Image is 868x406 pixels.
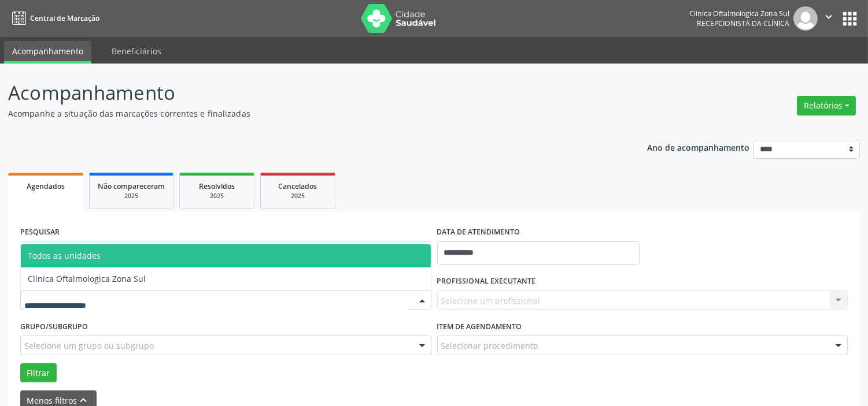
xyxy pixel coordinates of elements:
[793,6,818,31] img: img
[20,318,88,336] label: Grupo/Subgrupo
[689,9,789,18] div: Clinica Oftalmologica Zona Sul
[188,192,246,200] div: 2025
[27,181,65,191] span: Agendados
[797,96,856,116] button: Relatórios
[437,273,536,290] label: PROFISSIONAL EXECUTANTE
[28,273,146,284] span: Clinica Oftalmologica Zona Sul
[20,363,57,383] button: Filtrar
[8,107,604,120] p: Acompanhe a situação das marcações correntes e finalizadas
[199,181,235,191] span: Resolvidos
[28,250,101,261] span: Todos as unidades
[269,192,327,200] div: 2025
[441,340,538,352] span: Selecionar procedimento
[818,6,840,31] button: 
[30,13,99,23] span: Central de Marcação
[98,192,165,200] div: 2025
[8,9,99,28] a: Central de Marcação
[437,224,520,241] label: DATA DE ATENDIMENTO
[20,224,60,241] label: PESQUISAR
[24,340,154,352] span: Selecione um grupo ou subgrupo
[437,318,522,336] label: Item de agendamento
[647,140,749,154] p: Ano de acompanhamento
[8,79,604,107] p: Acompanhamento
[98,181,165,191] span: Não compareceram
[822,10,835,23] i: 
[840,9,860,29] button: apps
[4,41,91,64] a: Acompanhamento
[697,18,789,28] span: Recepcionista da clínica
[279,181,317,191] span: Cancelados
[104,41,169,61] a: Beneficiários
